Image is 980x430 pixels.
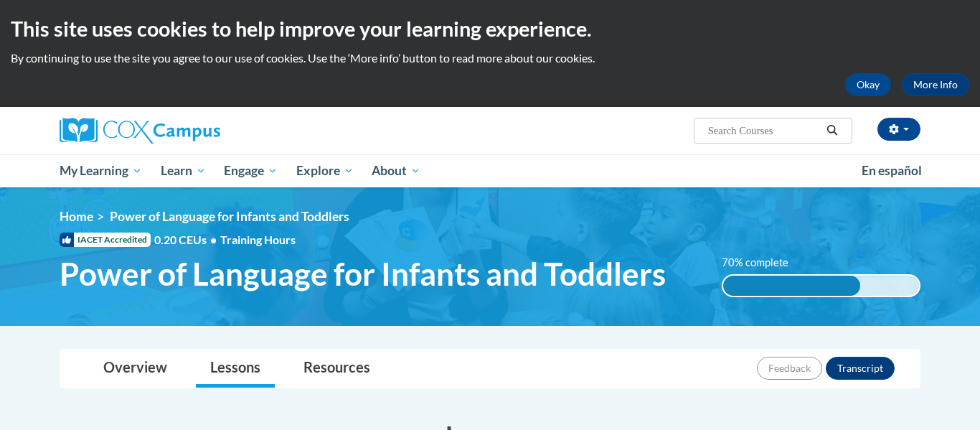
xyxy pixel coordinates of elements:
[289,350,385,388] a: Resources
[154,232,220,248] span: 0.20 CEUs
[707,122,821,139] input: Search Courses
[210,233,217,246] span: •
[11,50,969,66] p: By continuing to use the site you agree to our use of cookies. Use the ‘More info’ button to read...
[110,209,349,224] span: Power of Language for Infants and Toddlers
[877,118,920,141] button: Account Settings
[60,255,666,293] span: Power of Language for Infants and Toddlers
[220,233,296,246] span: Training Hours
[363,154,430,187] a: About
[224,162,278,179] span: Engage
[723,276,860,296] div: 70% complete
[372,162,420,179] span: About
[151,154,215,187] a: Learn
[60,118,332,144] a: Cox Campus
[722,255,804,271] label: 70% complete
[826,357,895,380] button: Transcript
[757,357,822,380] button: Feedback
[845,73,891,96] button: Okay
[60,118,220,144] img: Cox Campus
[902,73,969,96] a: More Info
[60,209,93,224] a: Home
[296,162,354,179] span: Explore
[50,154,151,187] a: My Learning
[161,162,206,179] span: Learn
[215,154,287,187] a: Engage
[89,350,182,388] a: Overview
[287,154,363,187] a: Explore
[862,163,922,178] span: En español
[821,122,843,139] button: Search
[196,350,275,388] a: Lessons
[11,14,969,43] h2: This site uses cookies to help improve your learning experience.
[60,162,142,179] span: My Learning
[60,233,151,247] span: IACET Accredited
[852,156,931,186] a: En español
[38,154,942,187] div: Main menu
